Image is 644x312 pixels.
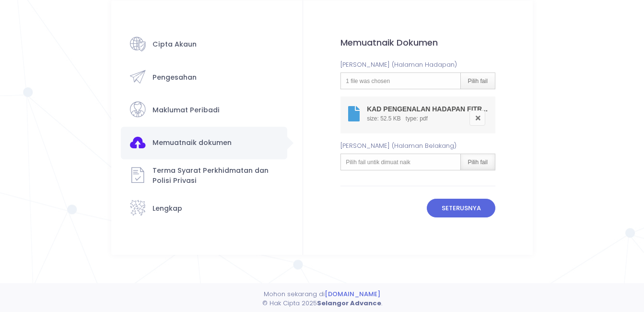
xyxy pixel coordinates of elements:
[403,115,430,122] span: type: pdf
[340,60,457,70] label: [PERSON_NAME] (Halaman Hadapan)
[346,159,410,166] span: Pilih fail untik dimuat naik
[364,115,403,122] span: size: 52.5 KB
[427,199,495,217] button: Seterusnya
[317,299,381,308] strong: Selangor Advance
[325,289,380,299] a: [DOMAIN_NAME]
[340,36,495,49] div: Memuatnaik Dokumen
[340,141,457,151] label: [PERSON_NAME] (Halaman Belakang)
[367,104,488,114] div: KAD PENGENALAN HADAPAN FITRI HANUM BT TUKIMAN.pdf
[346,78,390,84] span: 1 file was chosen
[460,154,495,170] div: Pilih fail
[460,73,495,89] div: Pilih fail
